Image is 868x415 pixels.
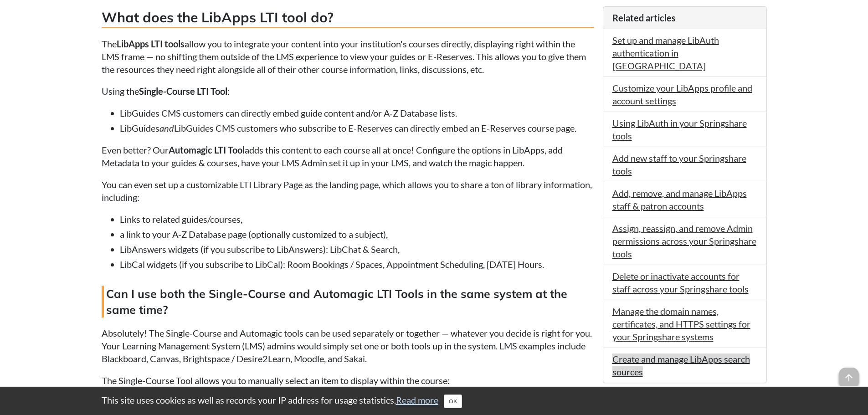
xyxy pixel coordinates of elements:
a: Assign, reassign, and remove Admin permissions across your Springshare tools [612,223,756,259]
span: arrow_upward [839,368,859,388]
p: The allow you to integrate your content into your institution's courses directly, displaying righ... [102,37,594,76]
a: Create and manage LibApps search sources [612,354,750,377]
a: Add new staff to your Springshare tools [612,153,746,176]
span: Related articles [612,12,676,23]
p: Absolutely! The Single-Course and Automagic tools can be used separately or together — whatever y... [102,327,594,365]
p: Using the : [102,85,594,97]
button: Close [444,395,462,408]
p: You can even set up a customizable LTI Library Page as the landing page, which allows you to shar... [102,178,594,204]
li: LibGuides CMS customers can directly embed guide content and/or A-Z Database lists. [120,107,594,119]
a: Add, remove, and manage LibApps staff & patron accounts [612,188,747,211]
p: Even better? Our adds this content to each course all at once! Configure the options in LibApps, ... [102,143,594,169]
a: arrow_upward [839,369,859,379]
li: a link to your A-Z Database page (optionally customized to a subject), [120,228,594,241]
h3: What does the LibApps LTI tool do? [102,8,594,28]
a: Set up and manage LibAuth authentication in [GEOGRAPHIC_DATA] [612,35,719,71]
span: LibApps LTI tools [117,38,185,49]
a: Delete or inactivate accounts for staff across your Springshare tools [612,271,749,294]
a: Manage the domain names, certificates, and HTTPS settings for your Springshare systems [612,306,750,342]
strong: Automagic LTI Tool [169,144,245,155]
a: Read more [396,395,438,405]
a: Customize your LibApps profile and account settings [612,82,752,106]
p: The Single-Course Tool allows you to manually select an item to display within the course: [102,374,594,387]
a: Using LibAuth in your Springshare tools [612,118,747,141]
div: This site uses cookies as well as records your IP address for usage statistics. [92,394,776,408]
strong: Single-Course LTI Tool [139,86,227,97]
li: LibAnswers widgets (if you subscribe to LibAnswers): LibChat & Search, [120,243,594,256]
em: and [159,123,174,133]
li: LibCal widgets (if you subscribe to LibCal): Room Bookings / Spaces, Appointment Scheduling, [DAT... [120,258,594,271]
h4: Can I use both the Single-Course and Automagic LTI Tools in the same system at the same time? [102,286,594,318]
li: Links to related guides/courses, [120,213,594,225]
li: LibGuides LibGuides CMS customers who subscribe to E-Reserves can directly embed an E-Reserves co... [120,122,594,134]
